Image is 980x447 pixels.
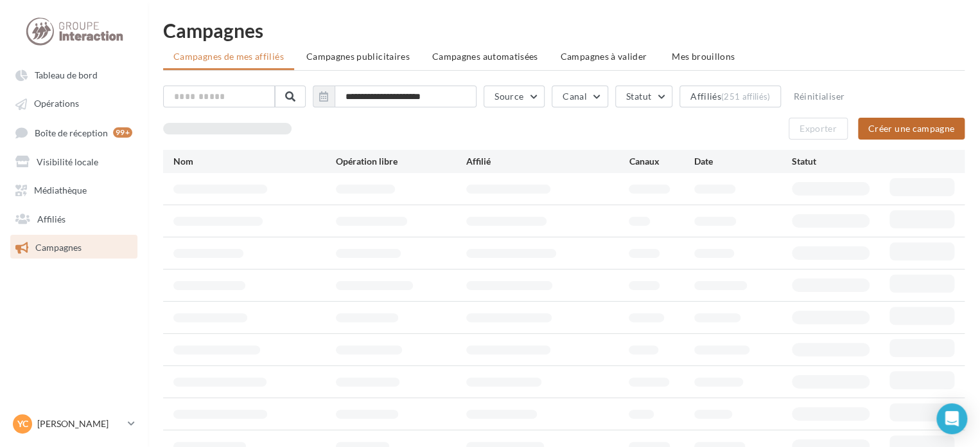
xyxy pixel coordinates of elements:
span: Campagnes automatisées [432,51,538,62]
span: Affiliés [37,213,66,224]
div: (251 affiliés) [721,91,771,102]
a: Médiathèque [8,178,140,201]
div: Date [694,155,792,168]
span: Médiathèque [34,185,87,196]
span: Campagnes à valider [561,50,647,63]
a: Boîte de réception 99+ [8,120,140,144]
button: Réinitialiser [788,89,850,104]
button: Affiliés(251 affiliés) [679,86,781,107]
a: Tableau de bord [8,63,140,86]
button: Source [484,86,545,107]
a: Visibilité locale [8,149,140,172]
span: Mes brouillons [672,51,735,62]
div: 99+ [113,127,132,138]
a: Affiliés [8,206,140,230]
h1: Campagnes [163,21,965,40]
span: Visibilité locale [37,156,98,167]
a: Opérations [8,91,140,114]
div: Canaux [629,155,694,168]
div: Affilié [466,155,629,168]
span: Opérations [34,98,79,109]
span: Campagnes [35,242,82,253]
div: Nom [173,155,336,168]
p: [PERSON_NAME] [37,417,123,430]
button: Statut [615,86,672,107]
span: Boîte de réception [35,127,108,138]
div: Open Intercom Messenger [936,403,967,434]
a: YC [PERSON_NAME] [10,412,137,436]
div: Opération libre [336,155,466,168]
button: Canal [552,86,608,107]
span: YC [17,417,28,430]
span: Campagnes publicitaires [306,51,410,62]
button: Exporter [789,118,848,140]
span: Tableau de bord [35,69,98,80]
button: Créer une campagne [858,118,965,140]
div: Statut [792,155,889,168]
a: Campagnes [8,235,140,258]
